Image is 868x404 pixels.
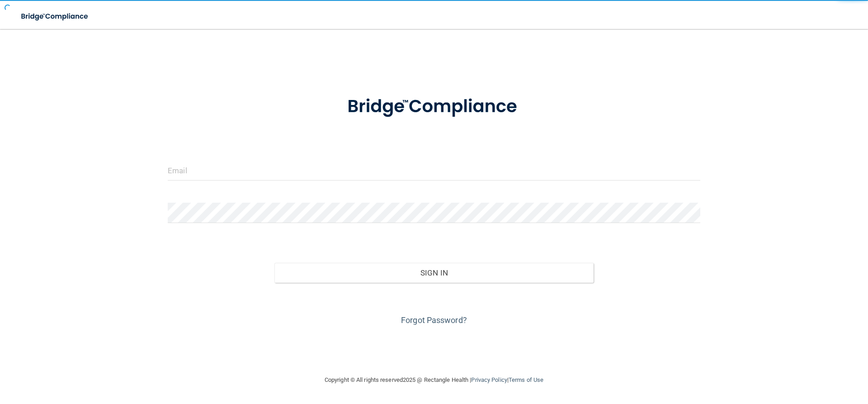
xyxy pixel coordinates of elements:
[471,376,507,383] a: Privacy Policy
[401,315,467,325] a: Forgot Password?
[14,7,97,26] img: bridge_compliance_login_screen.278c3ca4.svg
[329,83,539,130] img: bridge_compliance_login_screen.278c3ca4.svg
[274,263,594,283] button: Sign In
[168,160,700,181] input: Email
[509,376,543,383] a: Terms of Use
[269,366,599,394] div: Copyright © All rights reserved 2025 @ Rectangle Health | |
